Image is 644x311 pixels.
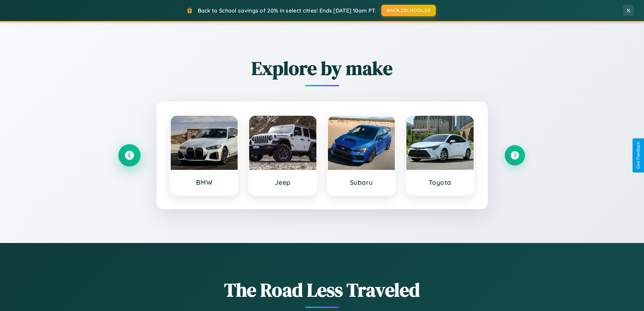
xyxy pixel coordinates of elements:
[119,277,525,303] h1: The Road Less Traveled
[335,178,388,186] h3: Subaru
[256,178,310,186] h3: Jeep
[198,7,376,14] span: Back to School savings of 20% in select cities! Ends [DATE] 10am PT.
[381,5,436,16] button: BACK2SCHOOL20
[177,178,231,186] h3: BMW
[119,55,525,81] h2: Explore by make
[413,178,467,186] h3: Toyota
[636,142,641,169] div: Give Feedback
